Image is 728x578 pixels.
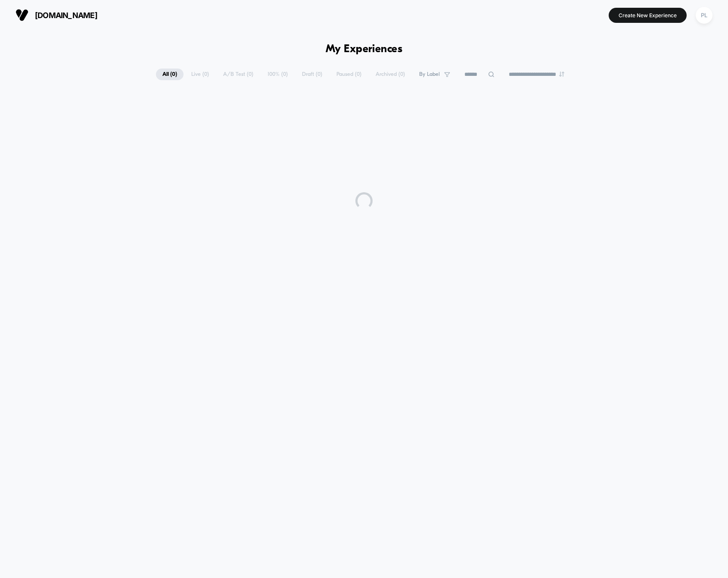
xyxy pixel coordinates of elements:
span: By Label [419,71,440,78]
span: All ( 0 ) [156,69,184,80]
h1: My Experiences [326,43,403,56]
img: Visually logo [16,9,28,22]
button: [DOMAIN_NAME] [13,8,100,22]
div: PL [696,7,712,24]
button: Create New Experience [609,8,687,23]
span: [DOMAIN_NAME] [35,11,97,20]
img: end [559,72,564,77]
button: PL [693,6,715,24]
